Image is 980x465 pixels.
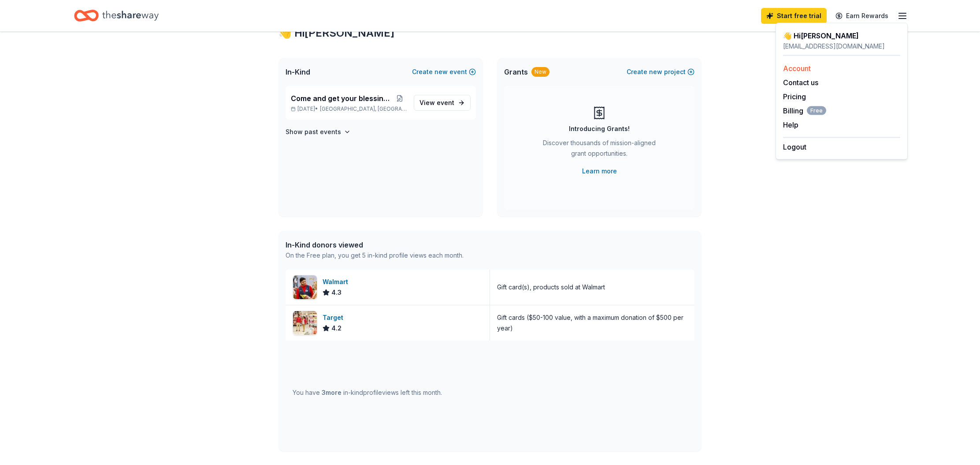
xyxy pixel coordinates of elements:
div: In-Kind donors viewed [286,240,464,250]
div: Introducing Grants! [569,124,630,134]
div: 👋 Hi [PERSON_NAME] [783,30,900,41]
div: Walmart [323,277,352,287]
span: new [434,67,448,77]
h4: Show past events [286,127,341,137]
a: Start free trial [761,8,827,24]
img: Image for Walmart [293,275,317,299]
span: In-Kind [286,67,310,77]
button: Contact us [783,77,818,88]
a: Earn Rewards [830,8,894,24]
button: Logout [783,142,806,152]
span: Free [807,106,826,115]
a: Pricing [783,92,806,101]
button: Createnewevent [412,67,476,77]
div: Gift cards ($50-100 value, with a maximum donation of $500 per year) [497,312,687,334]
button: Createnewproject [627,67,694,77]
div: New [531,67,549,77]
span: View [419,97,454,108]
a: Home [74,5,159,26]
div: [EMAIL_ADDRESS][DOMAIN_NAME] [783,41,900,52]
p: [DATE] • [291,105,407,112]
span: [GEOGRAPHIC_DATA], [GEOGRAPHIC_DATA] [320,105,407,112]
a: View event [414,95,471,111]
span: Grants [504,67,528,77]
a: Learn more [582,166,617,176]
span: new [649,67,662,77]
span: 4.3 [331,287,342,298]
span: 4.2 [331,323,342,334]
div: Target [323,312,347,323]
div: You have in-kind profile views left this month. [293,387,442,398]
span: 3 more [322,389,342,396]
div: Discover thousands of mission-aligned grant opportunities. [539,138,659,162]
img: Image for Target [293,311,317,335]
span: event [437,99,454,106]
div: Gift card(s), products sold at Walmart [497,282,605,292]
span: Come and get your blessings givaway [291,93,393,104]
div: 👋 Hi [PERSON_NAME] [278,26,702,40]
button: Show past events [286,127,351,137]
button: BillingFree [783,105,826,116]
span: Billing [783,105,826,116]
a: Account [783,64,811,73]
button: Help [783,120,798,130]
div: On the Free plan, you get 5 in-kind profile views each month. [286,250,464,261]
